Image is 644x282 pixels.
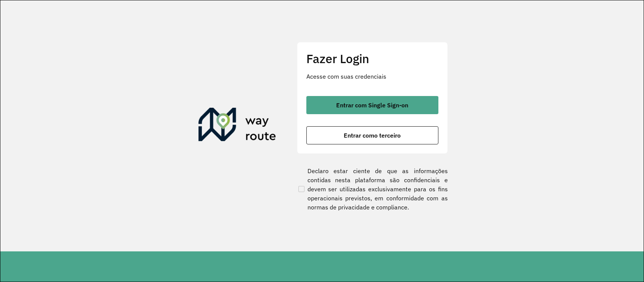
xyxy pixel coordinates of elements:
[306,126,438,144] button: button
[198,108,276,144] img: Roteirizador AmbevTech
[344,132,401,138] span: Entrar como terceiro
[336,102,408,108] span: Entrar com Single Sign-on
[306,51,438,66] h2: Fazer Login
[297,166,448,212] label: Declaro estar ciente de que as informações contidas nesta plataforma são confidenciais e devem se...
[306,96,438,114] button: button
[306,72,438,81] p: Acesse com suas credenciais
